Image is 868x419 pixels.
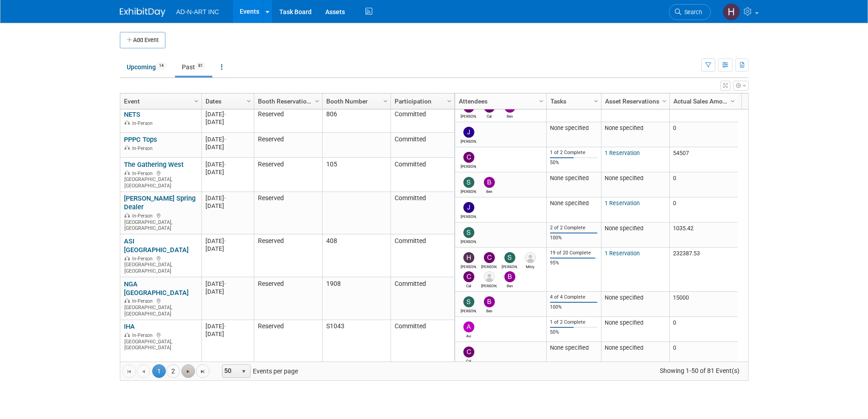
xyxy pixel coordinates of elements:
[723,3,740,21] img: Hershel Brod
[550,304,597,310] div: 100%
[322,320,390,364] td: S1043
[254,234,322,277] td: Reserved
[205,135,250,143] div: [DATE]
[605,175,643,181] span: None specified
[254,192,322,235] td: Reserved
[224,136,226,143] span: -
[380,93,390,107] a: Column Settings
[312,93,322,107] a: Column Settings
[254,158,322,192] td: Reserved
[550,294,597,300] div: 4 of 4 Complete
[502,282,518,288] div: Ben Petersen
[444,93,454,107] a: Column Settings
[461,188,477,194] div: Steven Ross
[550,225,597,231] div: 2 of 2 Complete
[205,143,250,151] div: [DATE]
[254,133,322,158] td: Reserved
[132,213,155,219] span: In-Person
[124,120,130,125] img: In-Person Event
[224,195,226,202] span: -
[124,256,130,260] img: In-Person Event
[205,118,250,126] div: [DATE]
[124,332,130,337] img: In-Person Event
[550,150,597,156] div: 1 of 2 Complete
[124,237,189,254] a: ASI [GEOGRAPHIC_DATA]
[137,364,150,378] a: Go to the previous page
[205,280,250,288] div: [DATE]
[124,297,197,317] div: [GEOGRAPHIC_DATA], [GEOGRAPHIC_DATA]
[550,344,597,352] div: None specified
[124,169,197,189] div: [GEOGRAPHIC_DATA], [GEOGRAPHIC_DATA]
[463,152,474,163] img: Carol Salmon
[446,98,453,105] span: Column Settings
[390,277,454,320] td: Committed
[390,192,454,235] td: Committed
[550,124,597,132] div: None specified
[205,322,250,330] div: [DATE]
[224,280,226,287] span: -
[254,320,322,364] td: Reserved
[463,177,474,188] img: Steven Ross
[463,347,474,357] img: Cal Doroftei
[669,172,738,197] td: 0
[244,93,254,107] a: Column Settings
[175,58,212,76] a: Past81
[120,8,165,17] img: ExhibitDay
[132,298,155,304] span: In-Person
[669,122,738,147] td: 0
[205,110,250,118] div: [DATE]
[605,250,640,257] a: 1 Reservation
[605,225,643,232] span: None specified
[196,364,210,378] a: Go to the last page
[205,168,250,176] div: [DATE]
[461,282,477,288] div: Cal Doroftei
[124,331,197,351] div: [GEOGRAPHIC_DATA], [GEOGRAPHIC_DATA]
[522,263,538,269] div: Mitty Huang
[191,93,201,107] a: Column Settings
[605,150,640,156] a: 1 Reservation
[669,147,738,172] td: 54507
[461,213,477,219] div: Justin Lackman
[224,161,226,168] span: -
[156,62,166,69] span: 14
[132,171,155,176] span: In-Person
[481,307,497,313] div: Ben Petersen
[152,364,166,378] span: 1
[463,321,474,332] img: Avi Pisarevsky
[550,260,597,266] div: 95%
[661,98,668,105] span: Column Settings
[669,197,738,222] td: 0
[484,296,495,307] img: Ben Petersen
[484,271,495,282] img: Jason Lin
[390,133,454,158] td: Committed
[185,368,192,375] span: Go to the next page
[124,322,135,331] a: IHA
[193,98,200,105] span: Column Settings
[729,98,736,105] span: Column Settings
[538,98,545,105] span: Column Settings
[481,113,497,119] div: Cal Doroftei
[592,98,600,105] span: Column Settings
[669,4,711,20] a: Search
[481,188,497,194] div: Ben Petersen
[322,108,390,133] td: 806
[124,212,197,232] div: [GEOGRAPHIC_DATA], [GEOGRAPHIC_DATA]
[550,200,597,207] div: None specified
[591,93,601,107] a: Column Settings
[124,213,130,217] img: In-Person Event
[461,238,477,244] div: Steven Ross
[390,158,454,192] td: Committed
[205,330,250,338] div: [DATE]
[205,93,248,109] a: Dates
[651,364,748,377] span: Showing 1-50 of 81 Event(s)
[254,108,322,133] td: Reserved
[258,93,316,109] a: Booth Reservation Status
[390,320,454,364] td: Committed
[224,111,226,118] span: -
[605,294,643,301] span: None specified
[484,252,495,263] img: Carol Salmon
[550,93,595,109] a: Tasks
[536,93,546,107] a: Column Settings
[461,163,477,169] div: Carol Salmon
[313,98,321,105] span: Column Settings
